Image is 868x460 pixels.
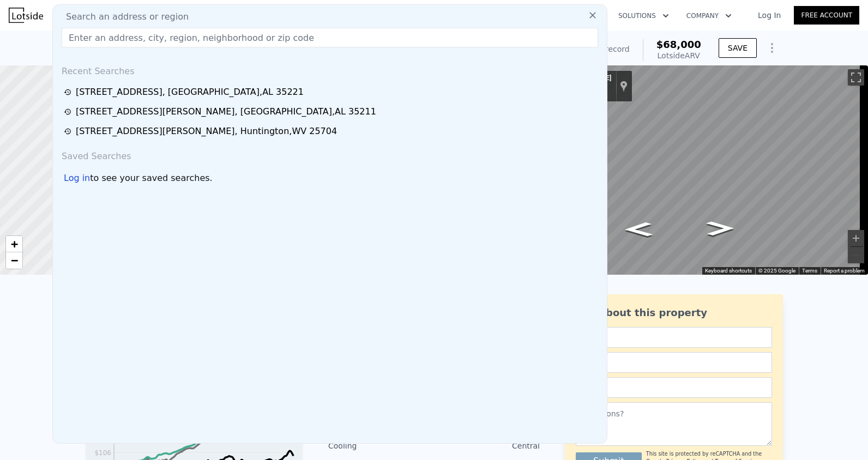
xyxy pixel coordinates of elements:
div: Saved Searches [57,141,602,167]
tspan: $106 [94,449,111,457]
a: Terms (opens in new tab) [802,268,817,274]
a: Free Account [794,6,859,25]
path: Go East, Cleburn Ave [695,218,746,239]
a: Show location on map [620,80,628,92]
div: [STREET_ADDRESS][PERSON_NAME] , [GEOGRAPHIC_DATA] , AL 35211 [76,105,376,118]
span: to see your saved searches. [90,172,212,185]
button: Zoom out [848,247,864,263]
a: [STREET_ADDRESS], [GEOGRAPHIC_DATA],AL 35221 [64,86,599,99]
a: Report a problem [824,268,865,274]
input: Phone [576,377,772,398]
path: Go West, Cleburn Ave [613,219,665,240]
span: $68,000 [656,39,701,50]
button: Zoom in [848,230,864,246]
button: Solutions [610,6,678,26]
img: Lotside [9,8,43,23]
div: Log in [64,172,90,185]
button: Company [678,6,740,26]
input: Enter an address, city, region, neighborhood or zip code [62,28,598,47]
div: Central [434,440,540,451]
span: + [11,237,18,251]
div: Street View [499,65,868,275]
a: [STREET_ADDRESS][PERSON_NAME], [GEOGRAPHIC_DATA],AL 35211 [64,105,599,118]
button: Toggle fullscreen view [848,69,864,86]
span: − [11,253,18,267]
button: Show Options [761,37,783,59]
div: [STREET_ADDRESS][PERSON_NAME] , Huntington , WV 25704 [76,125,337,138]
div: Cooling [328,440,434,451]
a: Zoom in [6,236,22,252]
span: © 2025 Google [758,268,795,274]
a: [STREET_ADDRESS][PERSON_NAME], Huntington,WV 25704 [64,125,599,138]
input: Name [576,327,772,348]
span: Search an address or region [57,10,189,23]
div: Recent Searches [57,56,602,82]
a: Log In [745,10,794,21]
div: Ask about this property [576,305,772,320]
input: Email [576,352,772,373]
button: SAVE [719,38,757,58]
div: Lotside ARV [656,50,701,61]
button: Keyboard shortcuts [705,267,752,275]
div: [STREET_ADDRESS] , [GEOGRAPHIC_DATA] , AL 35221 [76,86,304,99]
div: Map [499,65,868,275]
a: Zoom out [6,252,22,269]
